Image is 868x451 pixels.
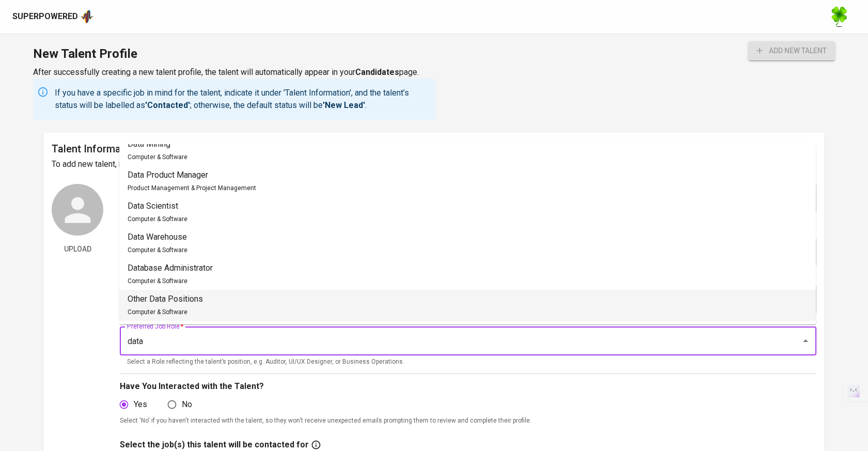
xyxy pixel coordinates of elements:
p: Database Administrator [128,262,213,274]
img: f9493b8c-82b8-4f41-8722-f5d69bb1b761.jpg [829,6,849,27]
b: 'Contacted' [145,100,190,110]
button: add new talent [748,41,835,60]
div: Superpowered [12,11,78,23]
span: Product Management & Project Management [128,184,256,192]
span: add new talent [756,44,827,57]
a: Superpoweredapp logo [12,9,94,24]
p: Other Data Positions [128,293,203,305]
p: Data Product Manager [128,169,256,181]
h6: Talent Information [52,141,816,157]
b: 'New Lead' [323,100,365,110]
div: Almost there! Once you've completed all the fields marked with * under 'Talent Information', you'... [748,41,835,60]
button: Close [798,334,813,348]
span: Computer & Software [128,308,187,316]
span: Yes [134,398,147,411]
img: app logo [80,9,94,24]
span: Computer & Software [128,246,187,254]
p: Data Scientist [128,200,187,212]
p: Select a Role reflecting the talent’s position, e.g. Auditor, UI/UX Designer, or Business Operati... [127,357,809,367]
span: Upload [56,243,99,256]
p: Have You Interacted with the Talent? [120,380,816,393]
b: Candidates [355,67,399,77]
span: Computer & Software [128,153,187,161]
p: After successfully creating a new talent profile, the talent will automatically appear in your page. [33,66,436,79]
p: Select the job(s) this talent will be contacted for [120,439,309,451]
svg: If you have a specific job in mind for the talent, indicate it here. This will change the talent'... [311,440,321,450]
p: Data Mining [128,138,187,150]
button: Upload [52,240,103,259]
span: Computer & Software [128,215,187,223]
h1: New Talent Profile [33,41,436,66]
p: If you have a specific job in mind for the talent, indicate it under 'Talent Information', and th... [55,87,432,112]
span: No [182,398,192,411]
span: Computer & Software [128,277,187,285]
p: Data Warehouse [128,231,187,243]
h6: To add new talent, make sure all fields with are completed. [52,157,816,172]
p: Select 'No' if you haven't interacted with the talent, so they won’t receive unexpected emails pr... [120,416,816,426]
